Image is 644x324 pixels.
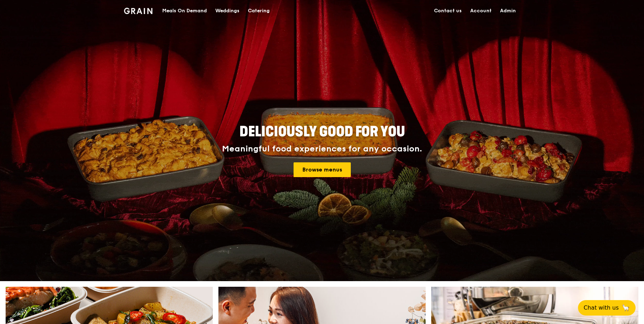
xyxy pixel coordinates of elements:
span: 🦙 [622,304,630,312]
div: Meals On Demand [162,0,207,21]
button: Chat with us🦙 [578,300,636,316]
a: Catering [244,0,274,21]
img: Grain [124,8,152,14]
a: Account [466,0,496,21]
a: Browse menus [294,162,351,177]
span: Chat with us [584,304,619,312]
div: Meaningful food experiences for any occasion. [196,144,448,154]
div: Catering [248,0,270,21]
div: Weddings [215,0,239,21]
a: Weddings [211,0,244,21]
a: Admin [496,0,520,21]
span: Deliciously good for you [239,123,405,140]
a: Contact us [430,0,466,21]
